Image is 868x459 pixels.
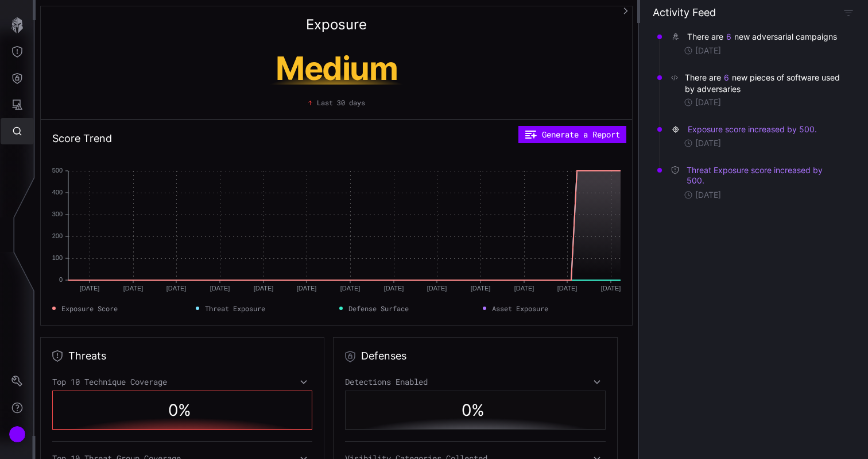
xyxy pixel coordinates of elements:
h2: Threats [68,349,106,363]
time: [DATE] [695,97,721,108]
text: 500 [52,167,63,174]
span: Exposure Score [61,303,118,313]
div: Detections Enabled [345,377,605,387]
text: [DATE] [384,285,404,292]
text: [DATE] [557,285,578,292]
text: [DATE] [297,285,317,292]
span: Threat Exposure [205,303,265,313]
span: Asset Exposure [492,303,548,313]
h2: Defenses [361,349,406,363]
time: [DATE] [695,45,721,56]
text: [DATE] [80,285,100,292]
text: [DATE] [514,285,534,292]
text: [DATE] [254,285,274,292]
text: [DATE] [210,285,230,292]
time: [DATE] [695,190,721,200]
h1: Medium [228,52,444,85]
button: 6 [726,31,732,43]
div: There are new pieces of software used by adversaries [685,72,843,94]
text: [DATE] [123,285,144,292]
button: Generate a Report [518,126,626,143]
span: 0 % [462,400,484,420]
text: 0 [59,276,63,283]
text: [DATE] [166,285,187,292]
button: Threat Exposure score increased by 500. [686,165,843,186]
text: [DATE] [427,285,447,292]
text: [DATE] [471,285,491,292]
h4: Activity Feed [653,6,716,19]
h2: Score Trend [52,132,112,146]
div: There are new adversarial campaigns [687,31,839,43]
h2: Exposure [306,18,367,32]
text: 100 [52,254,63,261]
div: Top 10 Technique Coverage [52,377,312,387]
span: 0 % [168,400,191,420]
text: [DATE] [601,285,621,292]
span: Defense Surface [348,303,409,313]
time: [DATE] [695,138,721,148]
text: 400 [52,189,63,196]
text: 200 [52,232,63,239]
button: Exposure score increased by 500. [687,124,817,135]
button: 6 [723,72,730,83]
text: [DATE] [340,285,361,292]
text: 300 [52,211,63,217]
